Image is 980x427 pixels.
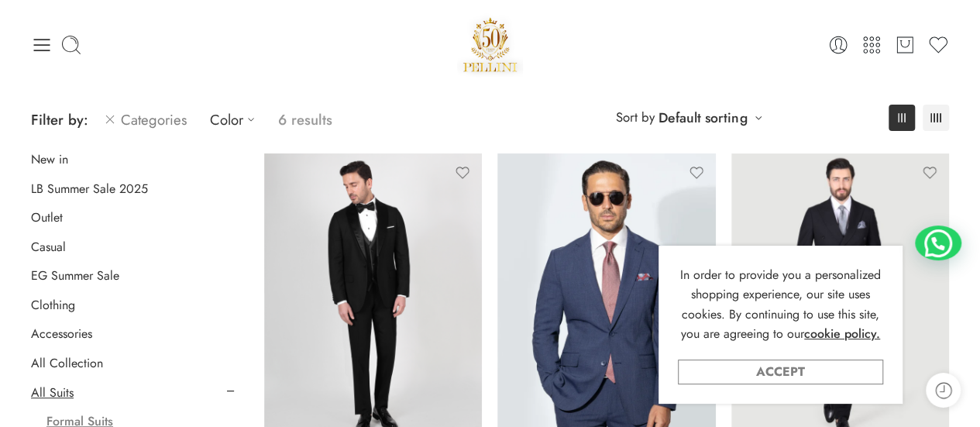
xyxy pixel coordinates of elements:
p: 6 results [278,102,332,138]
span: Filter by: [31,109,88,130]
a: Default sorting [658,107,747,129]
a: EG Summer Sale [31,268,119,284]
a: Pellini - [457,12,524,77]
a: LB Summer Sale 2025 [31,181,148,197]
a: Clothing [31,298,75,313]
a: All Suits [31,385,74,401]
a: Cart [894,34,916,56]
a: Outlet [31,210,63,226]
a: Accessories [31,326,92,342]
a: Wishlist [927,34,949,56]
span: In order to provide you a personalized shopping experience, our site uses cookies. By continuing ... [680,266,881,343]
a: cookie policy. [804,324,880,344]
img: Pellini [457,12,524,77]
span: Sort by [616,105,655,130]
a: All Collection [31,356,103,371]
a: Categories [104,102,187,138]
a: Casual [31,239,66,255]
a: Login / Register [827,34,849,56]
a: New in [31,152,68,167]
a: Color [210,102,263,138]
a: Accept [678,360,883,384]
